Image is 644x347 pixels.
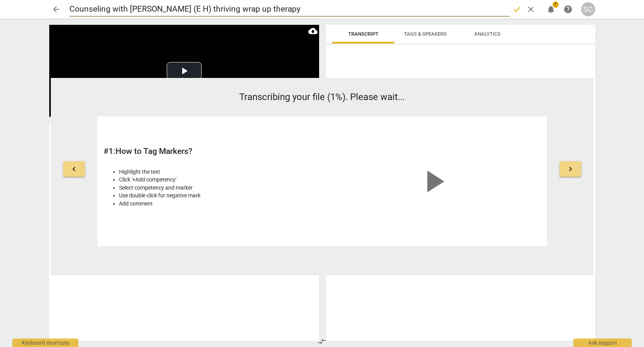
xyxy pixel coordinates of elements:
span: keyboard_arrow_right [566,164,575,174]
li: Click '+Add competency' [119,176,318,184]
li: Highlight the text [119,168,318,176]
span: arrow_back [52,5,61,14]
div: Ask support [573,338,632,347]
span: done [512,5,521,14]
span: cloud_download [308,26,318,36]
input: Title [69,2,510,17]
span: notifications [546,5,556,14]
h2: # 1 : How to Tag Markers? [104,147,318,156]
a: Help [561,2,575,16]
span: Transcript [348,31,378,37]
span: play_arrow [415,163,452,200]
li: Add comment [119,200,318,208]
div: Keyboard shortcuts [12,338,78,347]
span: keyboard_arrow_left [69,164,79,174]
li: Use double click for negative mark [119,192,318,200]
span: Tags & Speakers [404,31,447,37]
button: SC [581,2,595,16]
span: compare_arrows [317,337,326,346]
button: Notifications [544,2,558,16]
span: Transcribing your file (1%). Please wait... [239,91,405,102]
li: Select competency and marker [119,184,318,192]
span: 1 [552,2,559,8]
span: clear [526,5,535,14]
span: help [563,5,573,14]
span: Analytics [474,31,501,37]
